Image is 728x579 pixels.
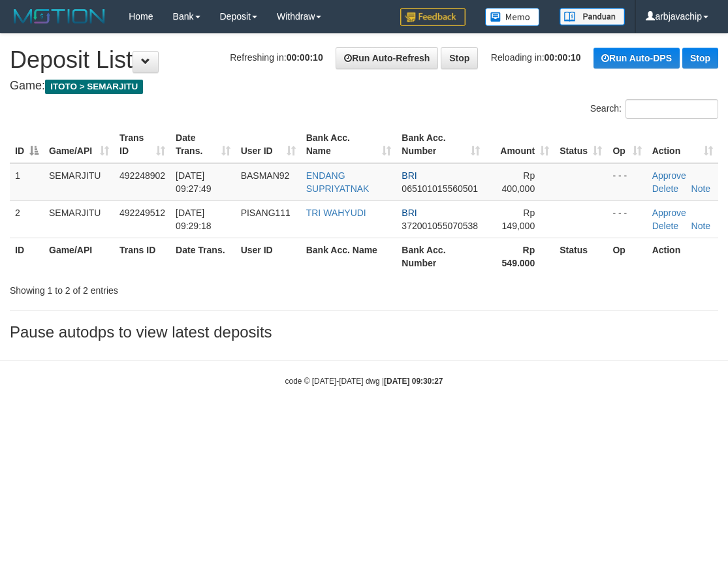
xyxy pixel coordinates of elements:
[554,238,607,275] th: Status
[607,238,646,275] th: Op
[306,208,366,218] a: TRI WAHYUDI
[691,183,711,194] a: Note
[402,170,417,181] span: BRI
[441,47,478,69] a: Stop
[545,52,581,63] strong: 00:00:10
[176,170,212,194] span: [DATE] 09:27:49
[502,208,535,231] span: Rp 149,000
[10,238,44,275] th: ID
[652,208,686,218] a: Approve
[485,238,554,275] th: Rp 549.000
[10,324,718,341] h3: Pause autodps to view latest deposits
[502,170,535,194] span: Rp 400,000
[396,238,484,275] th: Bank Acc. Number
[384,377,443,386] strong: [DATE] 09:30:27
[10,47,718,73] h1: Deposit List
[485,8,540,26] img: Button%20Memo.svg
[241,208,291,218] span: PISANG111
[590,99,718,119] label: Search:
[10,200,44,238] td: 2
[285,377,443,386] small: code © [DATE]-[DATE] dwg |
[236,126,301,163] th: User ID: activate to sort column ascending
[301,126,397,163] th: Bank Acc. Name: activate to sort column ascending
[10,279,294,297] div: Showing 1 to 2 of 2 entries
[491,52,581,63] span: Reloading in:
[607,126,646,163] th: Op: activate to sort column ascending
[114,126,170,163] th: Trans ID: activate to sort column ascending
[287,52,323,63] strong: 00:00:10
[44,126,114,163] th: Game/API: activate to sort column ascending
[607,163,646,201] td: - - -
[119,170,165,181] span: 492248902
[241,170,290,181] span: BASMAN92
[402,208,417,218] span: BRI
[10,126,44,163] th: ID: activate to sort column descending
[485,126,554,163] th: Amount: activate to sort column ascending
[236,238,301,275] th: User ID
[119,208,165,218] span: 492249512
[691,221,711,231] a: Note
[593,48,680,69] a: Run Auto-DPS
[652,170,686,181] a: Approve
[560,8,625,25] img: panduan.png
[400,8,466,26] img: Feedback.jpg
[554,126,607,163] th: Status: activate to sort column ascending
[682,48,718,69] a: Stop
[336,47,438,69] a: Run Auto-Refresh
[114,238,170,275] th: Trans ID
[10,7,109,26] img: MOTION_logo.png
[44,238,114,275] th: Game/API
[652,221,678,231] a: Delete
[45,80,143,94] span: ITOTO > SEMARJITU
[402,221,478,231] span: Copy 372001055070538 to clipboard
[647,126,718,163] th: Action: activate to sort column ascending
[44,200,114,238] td: SEMARJITU
[44,163,114,201] td: SEMARJITU
[170,238,236,275] th: Date Trans.
[402,183,478,194] span: Copy 065101015560501 to clipboard
[396,126,484,163] th: Bank Acc. Number: activate to sort column ascending
[170,126,236,163] th: Date Trans.: activate to sort column ascending
[625,99,718,119] input: Search:
[647,238,718,275] th: Action
[10,80,718,93] h4: Game:
[230,52,323,63] span: Refreshing in:
[607,200,646,238] td: - - -
[652,183,678,194] a: Delete
[301,238,397,275] th: Bank Acc. Name
[10,163,44,201] td: 1
[176,208,212,231] span: [DATE] 09:29:18
[306,170,370,194] a: ENDANG SUPRIYATNAK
